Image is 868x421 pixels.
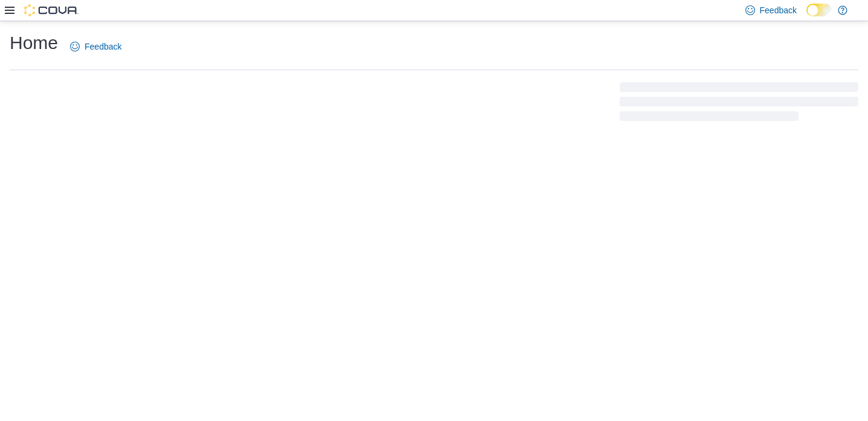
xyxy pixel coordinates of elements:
[10,31,58,55] h1: Home
[806,4,832,16] input: Dark Mode
[760,4,797,16] span: Feedback
[85,41,121,53] span: Feedback
[806,16,807,17] span: Dark Mode
[65,34,126,59] a: Feedback
[24,4,79,16] img: Cova
[620,85,858,123] span: Loading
